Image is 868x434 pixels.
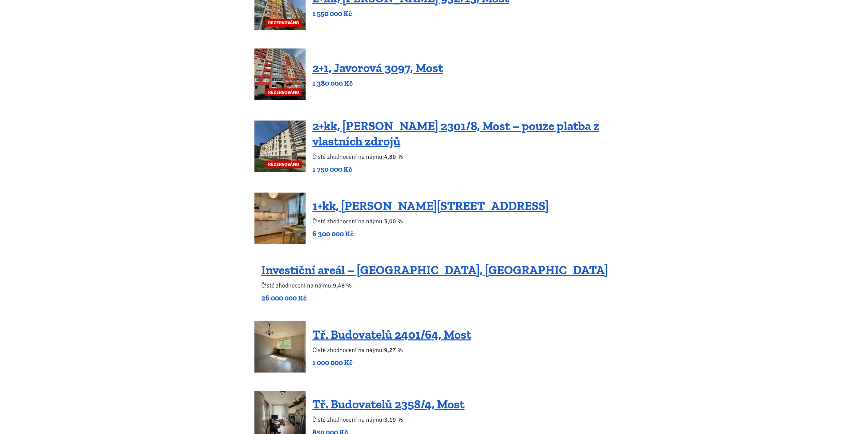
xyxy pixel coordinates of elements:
span: REZERVOVÁNO [265,88,302,96]
a: REZERVOVÁNO [254,121,306,172]
p: 1 000 000 Kč [312,358,471,367]
a: Investiční areál – [GEOGRAPHIC_DATA], [GEOGRAPHIC_DATA] [261,263,608,277]
a: REZERVOVÁNO [254,48,306,100]
a: 2+1, Javorová 3097, Most [312,60,443,75]
b: 3,00 % [384,218,403,225]
p: Čisté zhodnocení na nájmu: [312,415,465,424]
p: 6 300 000 Kč [312,229,549,239]
a: 1+kk, [PERSON_NAME][STREET_ADDRESS] [312,198,549,213]
a: Tř. Budovatelů 2358/4, Most [312,397,465,411]
p: 1 550 000 Kč [312,9,509,18]
p: Čisté zhodnocení na nájmu: [312,152,614,162]
span: REZERVOVÁNO [265,19,302,27]
p: 26 000 000 Kč [261,293,608,303]
a: Tř. Budovatelů 2401/64, Most [312,327,471,342]
b: 9,48 % [333,282,352,289]
a: 2+kk, [PERSON_NAME] 2301/8, Most – pouze platba z vlastních zdrojů [312,118,599,149]
b: 3,19 % [384,416,403,423]
p: Čisté zhodnocení na nájmu: [312,216,549,226]
p: 1 380 000 Kč [312,79,443,88]
b: 4,80 % [384,153,403,160]
b: 9,27 % [384,346,403,354]
p: 1 750 000 Kč [312,165,614,174]
p: Čisté zhodnocení na nájmu: [261,281,608,290]
p: Čisté zhodnocení na nájmu: [312,345,471,355]
span: REZERVOVÁNO [265,160,302,168]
